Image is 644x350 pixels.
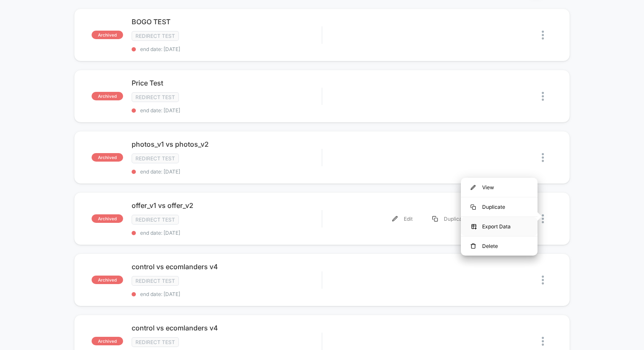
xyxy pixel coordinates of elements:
img: close [542,92,544,101]
span: end date: [DATE] [132,230,322,236]
span: offer_v1 vs offer_v2 [132,201,322,210]
img: menu [471,185,476,190]
span: Redirect Test [132,154,179,163]
span: Redirect Test [132,337,179,347]
img: close [542,31,544,40]
img: menu [471,205,476,210]
span: end date: [DATE] [132,291,322,297]
div: Duplicate [423,209,477,228]
span: end date: [DATE] [132,107,322,114]
span: Redirect Test [132,31,179,41]
div: Edit [382,209,423,228]
span: end date: [DATE] [132,46,322,52]
span: photos_v1 vs photos_v2 [132,140,322,148]
span: archived [92,92,123,100]
span: archived [92,31,123,39]
span: Redirect Test [132,92,179,102]
div: Delete [461,236,538,256]
div: Export Data [461,217,538,236]
img: close [542,337,544,346]
span: Redirect Test [132,276,179,286]
span: BOGO TEST [132,17,322,26]
span: archived [92,153,123,162]
img: menu [471,243,476,249]
img: close [542,153,544,162]
span: archived [92,337,123,345]
div: Duplicate [461,197,538,216]
span: archived [92,276,123,284]
span: control vs ecomlanders v4 [132,324,322,332]
img: close [542,276,544,285]
img: menu [392,216,398,222]
span: archived [92,214,123,223]
img: menu [432,216,438,222]
span: end date: [DATE] [132,168,322,175]
span: Redirect Test [132,215,179,225]
span: Price Test [132,79,322,87]
div: View [461,178,538,197]
span: control vs ecomlanders v4 [132,262,322,271]
img: close [542,214,544,223]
